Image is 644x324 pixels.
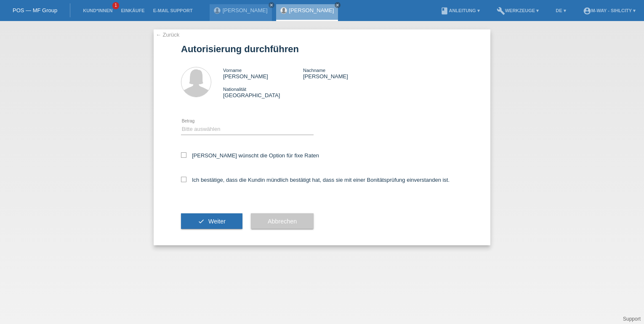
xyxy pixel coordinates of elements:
span: Vorname [223,68,242,73]
i: close [269,3,274,7]
label: Ich bestätige, dass die Kundin mündlich bestätigt hat, dass sie mit einer Bonitätsprüfung einvers... [181,177,450,183]
a: close [269,2,274,8]
h1: Autorisierung durchführen [181,44,463,54]
button: Abbrechen [251,213,314,229]
span: Abbrechen [268,218,297,225]
i: check [198,218,205,225]
a: Support [623,316,641,322]
div: [GEOGRAPHIC_DATA] [223,86,303,98]
button: check Weiter [181,213,242,229]
a: [PERSON_NAME] [223,7,268,13]
div: [PERSON_NAME] [303,67,383,80]
i: close [335,3,340,7]
i: book [440,7,449,15]
i: build [497,7,505,15]
div: [PERSON_NAME] [223,67,303,80]
span: 1 [112,2,119,9]
i: account_circle [583,7,591,15]
a: Einkäufe [117,8,149,13]
a: bookAnleitung ▾ [436,8,484,13]
a: ← Zurück [156,32,179,38]
a: account_circlem-way - Sihlcity ▾ [579,8,640,13]
a: close [335,2,341,8]
a: DE ▾ [551,8,570,13]
span: Weiter [208,218,226,225]
a: [PERSON_NAME] [289,7,334,13]
a: POS — MF Group [13,7,57,13]
a: Kund*innen [79,8,117,13]
label: [PERSON_NAME] wünscht die Option für fixe Raten [181,152,319,159]
span: Nachname [303,68,325,73]
a: E-Mail Support [149,8,197,13]
span: Nationalität [223,87,246,92]
a: buildWerkzeuge ▾ [492,8,543,13]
